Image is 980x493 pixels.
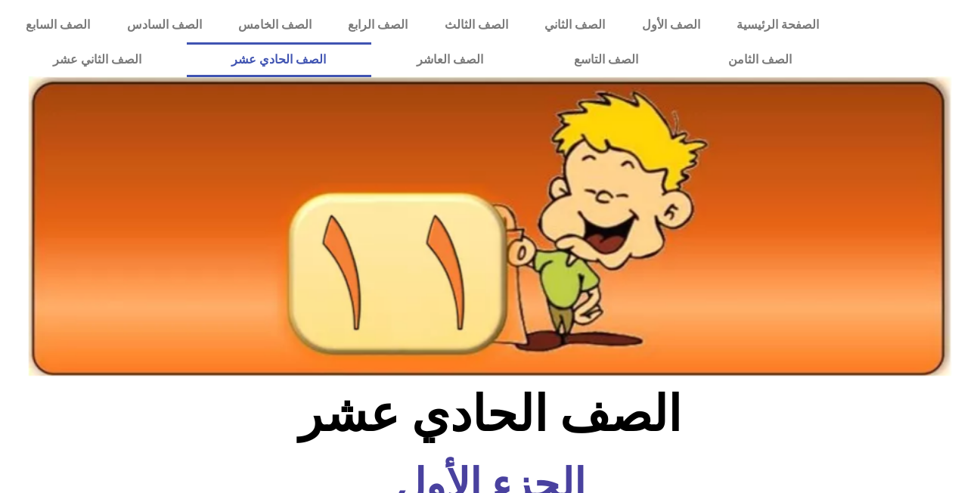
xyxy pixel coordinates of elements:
[623,8,718,42] a: الصف الأول
[526,8,623,42] a: الصف الثاني
[371,42,529,77] a: الصف العاشر
[240,385,740,444] h2: الصف الحادي عشر
[426,8,526,42] a: الصف الثالث
[8,42,187,77] a: الصف الثاني عشر
[220,8,330,42] a: الصف الخامس
[718,8,837,42] a: الصفحة الرئيسية
[108,8,219,42] a: الصف السادس
[684,42,838,77] a: الصف الثامن
[187,42,372,77] a: الصف الحادي عشر
[8,8,108,42] a: الصف السابع
[330,8,426,42] a: الصف الرابع
[529,42,684,77] a: الصف التاسع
